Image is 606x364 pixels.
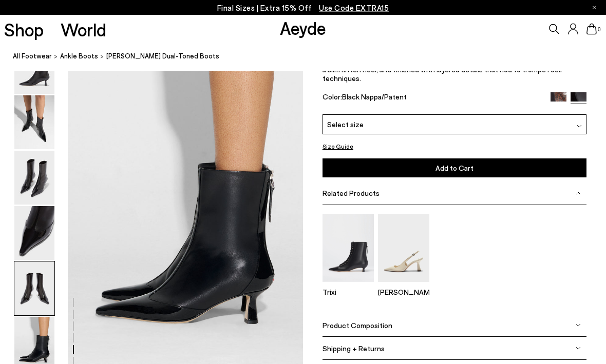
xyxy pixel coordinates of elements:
[586,24,597,35] a: 0
[576,323,581,329] img: svg%3E
[597,27,602,32] span: 0
[435,165,474,173] span: Add to Cart
[323,345,385,353] span: Shipping + Returns
[14,262,54,316] img: Sila Dual-Toned Boots - Image 5
[323,276,374,297] a: Trixi Lace-Up Boots Trixi
[106,51,219,62] span: [PERSON_NAME] Dual-Toned Boots
[60,51,98,62] a: Ankle Boots
[378,289,429,297] p: [PERSON_NAME]
[327,119,364,130] span: Select size
[14,151,54,205] img: Sila Dual-Toned Boots - Image 3
[323,189,380,198] span: Related Products
[217,2,389,14] p: Final Sizes | Extra 15% Off
[342,93,407,102] span: Black Nappa/Patent
[378,276,429,297] a: Fernanda Slingback Pumps [PERSON_NAME]
[378,214,429,282] img: Fernanda Slingback Pumps
[323,140,353,153] button: Size Guide
[323,321,392,330] span: Product Composition
[323,159,587,178] button: Add to Cart
[319,3,389,12] span: Navigate to /collections/ss25-final-sizes
[13,43,606,71] nav: breadcrumb
[14,207,54,260] img: Sila Dual-Toned Boots - Image 4
[14,96,54,150] img: Sila Dual-Toned Boots - Image 2
[576,347,581,352] img: svg%3E
[61,21,106,38] a: World
[280,17,326,38] a: Aeyde
[60,52,98,60] span: Ankle Boots
[323,289,374,297] p: Trixi
[4,21,44,38] a: Shop
[576,191,581,196] img: svg%3E
[323,93,542,105] div: Color:
[323,214,374,282] img: Trixi Lace-Up Boots
[13,51,52,62] a: All Footwear
[577,124,582,129] img: svg%3E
